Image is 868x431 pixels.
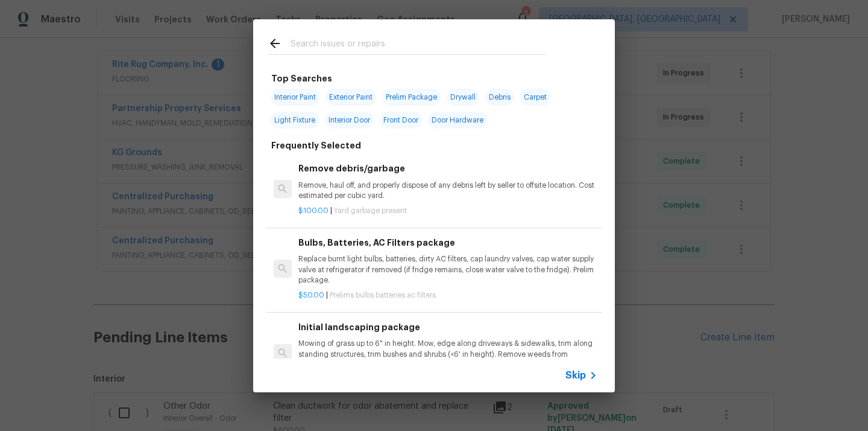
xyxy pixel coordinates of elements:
span: Skip [565,369,586,382]
span: Carpet [520,89,550,106]
h6: Remove debris/garbage [298,162,597,175]
span: Interior Door [325,112,374,129]
h6: Top Searches [271,72,332,85]
span: Debris [485,89,514,106]
p: Mowing of grass up to 6" in height. Mow, edge along driveways & sidewalks, trim along standing st... [298,339,597,369]
span: Drywall [447,89,479,106]
span: $50.00 [298,292,324,299]
h6: Frequently Selected [271,139,361,152]
p: | [298,290,597,301]
span: Front Door [380,112,422,129]
span: Prelims bulbs batteries ac filters [330,292,436,299]
p: | [298,206,597,216]
p: Replace burnt light bulbs, batteries, dirty AC filters, cap laundry valves, cap water supply valv... [298,254,597,285]
h6: Bulbs, Batteries, AC Filters package [298,236,597,249]
span: Exterior Paint [325,89,376,106]
span: Light Fixture [271,112,319,129]
span: Interior Paint [271,89,319,106]
span: $100.00 [298,207,329,214]
p: Remove, haul off, and properly dispose of any debris left by seller to offsite location. Cost est... [298,180,597,201]
input: Search issues or repairs [291,36,546,54]
h6: Initial landscaping package [298,321,597,334]
span: Door Hardware [428,112,487,129]
span: Prelim Package [382,89,441,106]
span: Yard garbage present [334,207,407,214]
